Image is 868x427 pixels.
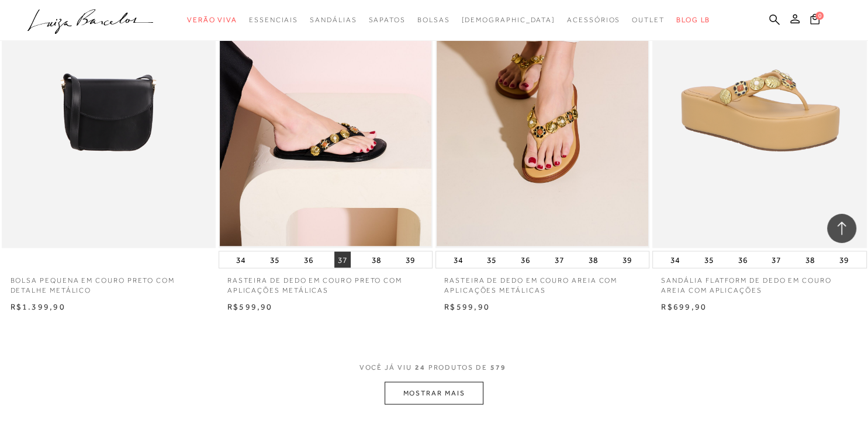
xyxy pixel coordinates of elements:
[310,16,357,24] span: Sandálias
[483,251,500,268] button: 35
[415,363,426,371] span: 24
[768,251,784,268] button: 37
[368,9,405,31] a: noSubCategoriesText
[249,9,298,31] a: noSubCategoriesText
[11,301,65,311] span: R$1.399,90
[567,16,620,24] span: Acessórios
[233,251,249,268] button: 34
[417,16,450,24] span: Bolsas
[417,9,450,31] a: noSubCategoriesText
[227,301,273,311] span: R$599,90
[359,363,509,371] span: VOCÊ JÁ VIU PRODUTOS DE
[667,251,683,268] button: 34
[661,301,707,311] span: R$699,90
[836,251,852,268] button: 39
[449,251,466,268] button: 34
[435,268,649,295] a: RASTEIRA DE DEDO EM COURO AREIA COM APLICAÇÕES METÁLICAS
[402,251,419,268] button: 39
[567,9,620,31] a: noSubCategoriesText
[187,16,237,24] span: Verão Viva
[551,251,568,268] button: 37
[461,9,555,31] a: noSubCategoriesText
[734,251,751,268] button: 36
[632,9,665,31] a: noSubCategoriesText
[490,363,506,371] span: 579
[815,12,824,20] span: 0
[807,13,823,29] button: 0
[585,251,601,268] button: 38
[334,251,351,268] button: 37
[368,16,405,24] span: Sapatos
[517,251,534,268] button: 36
[632,16,665,24] span: Outlet
[219,268,433,295] a: RASTEIRA DE DEDO EM COURO PRETO COM APLICAÇÕES METÁLICAS
[701,251,717,268] button: 35
[385,381,483,404] button: MOSTRAR MAIS
[300,251,317,268] button: 36
[2,268,216,295] a: BOLSA PEQUENA EM COURO PRETO COM DETALHE METÁLICO
[461,16,555,24] span: [DEMOGRAPHIC_DATA]
[249,16,298,24] span: Essenciais
[368,251,385,268] button: 38
[802,251,818,268] button: 38
[652,268,866,295] a: SANDÁLIA FLATFORM DE DEDO EM COURO AREIA COM APLICAÇÕES
[310,9,357,31] a: noSubCategoriesText
[187,9,237,31] a: noSubCategoriesText
[444,301,490,311] span: R$599,90
[619,251,635,268] button: 39
[676,16,710,24] span: BLOG LB
[267,251,283,268] button: 35
[676,9,710,31] a: BLOG LB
